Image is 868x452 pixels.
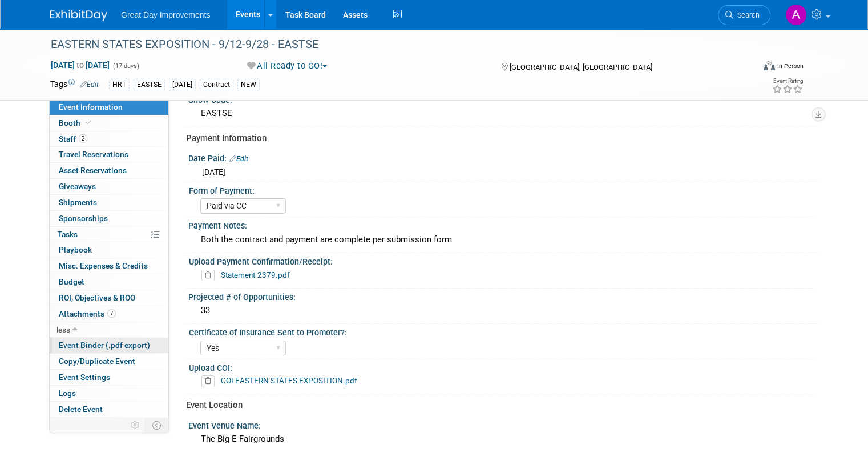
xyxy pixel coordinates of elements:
td: Tags [50,78,99,91]
a: COI EASTERN STATES EXPOSITION.pdf [221,376,357,385]
a: Misc. Expenses & Credits [50,258,168,274]
a: Attachments7 [50,306,168,322]
a: Giveaways [50,179,168,194]
div: Projected # of Opportunities: [188,289,818,303]
span: Search [733,11,760,19]
span: [GEOGRAPHIC_DATA], [GEOGRAPHIC_DATA] [510,63,652,71]
a: Event Settings [50,370,168,385]
span: Event Information [59,102,123,111]
div: EASTSE [197,105,809,122]
span: Attachments [59,309,116,318]
a: Statement-2379.pdf [221,270,290,279]
div: Event Rating [772,78,803,84]
a: Logs [50,386,168,401]
span: Giveaways [59,182,96,191]
a: Shipments [50,195,168,210]
div: Contract [200,79,233,91]
a: Search [718,5,770,25]
span: Tasks [58,230,78,239]
a: Delete attachment? [201,377,219,385]
span: Misc. Expenses & Credits [59,261,148,270]
div: Upload COI: [189,359,813,374]
div: NEW [237,79,260,91]
span: Sponsorships [59,214,108,223]
a: Copy/Duplicate Event [50,354,168,369]
span: [DATE] [202,167,225,177]
div: In-Person [777,62,804,70]
div: Payment Information [186,133,809,145]
a: Travel Reservations [50,147,168,162]
span: Event Settings [59,373,110,382]
div: Date Paid: [188,150,818,165]
span: Great Day Improvements [121,10,210,19]
div: Event Format [692,59,804,77]
span: ROI, Objectives & ROO [59,293,135,302]
a: Budget [50,274,168,290]
img: ExhibitDay [50,10,107,21]
div: The Big E Fairgrounds [197,430,809,448]
span: 2 [79,134,87,143]
button: All Ready to GO! [243,60,332,72]
div: Certificate of Insurance Sent to Promoter?: [189,324,813,338]
td: Toggle Event Tabs [146,418,169,433]
div: Both the contract and payment are complete per submission form [197,231,809,249]
span: Delete Event [59,405,103,414]
span: to [75,61,86,70]
a: Tasks [50,227,168,242]
a: Delete attachment? [201,271,219,279]
div: EASTSE [134,79,165,91]
span: Playbook [59,245,92,254]
span: Logs [59,389,76,398]
a: Staff2 [50,131,168,147]
a: ROI, Objectives & ROO [50,290,168,306]
span: [DATE] [DATE] [50,60,110,70]
span: less [56,325,70,334]
span: Event Binder (.pdf export) [59,341,150,350]
a: Event Information [50,99,168,115]
i: Booth reservation complete [86,119,91,126]
div: EASTERN STATES EXPOSITION - 9/12-9/28 - EASTSE [47,34,740,55]
div: Payment Notes: [188,217,818,231]
div: Form of Payment: [189,182,813,197]
a: Event Binder (.pdf export) [50,338,168,353]
img: Alexis Carrero [785,4,807,26]
span: Staff [59,134,87,143]
div: Upload Payment Confirmation/Receipt: [189,253,813,267]
span: Copy/Duplicate Event [59,357,135,366]
span: (17 days) [112,62,139,70]
a: Edit [229,155,248,163]
a: Edit [80,81,99,89]
a: Playbook [50,242,168,258]
div: HRT [109,79,130,91]
span: 7 [107,309,116,318]
span: Booth [59,118,94,127]
div: [DATE] [169,79,196,91]
td: Personalize Event Tab Strip [126,418,146,433]
div: Event Venue Name: [188,417,818,431]
a: Asset Reservations [50,163,168,178]
a: Booth [50,115,168,131]
div: 33 [197,302,809,319]
span: Budget [59,277,84,286]
span: Shipments [59,198,97,207]
img: Format-Inperson.png [764,61,775,70]
span: Asset Reservations [59,166,127,175]
div: Event Location [186,399,809,411]
span: Travel Reservations [59,150,128,159]
a: Sponsorships [50,211,168,226]
a: less [50,322,168,338]
a: Delete Event [50,402,168,417]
